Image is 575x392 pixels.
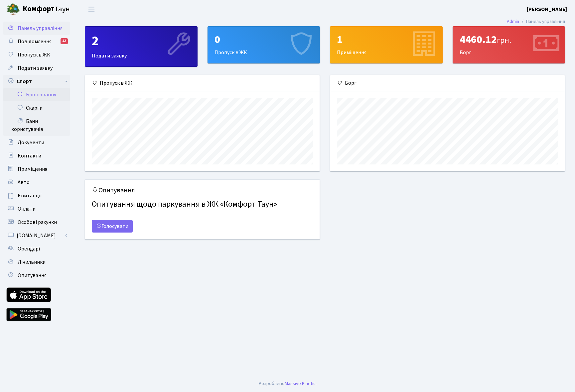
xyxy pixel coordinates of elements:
a: Лічильники [3,255,70,269]
li: Панель управління [519,18,565,25]
div: Приміщення [330,27,442,63]
span: Панель управління [18,25,63,32]
span: Опитування [18,272,47,279]
button: Переключити навігацію [83,4,100,15]
a: Особові рахунки [3,216,70,229]
b: [PERSON_NAME] [527,6,567,13]
a: 1Приміщення [330,26,443,63]
a: Орендарі [3,242,70,255]
div: 0 [215,33,313,46]
a: Скарги [3,101,70,115]
div: 2 [92,33,191,49]
a: Голосувати [92,220,133,233]
a: 0Пропуск в ЖК [208,26,320,63]
div: Борг [453,27,565,63]
span: Особові рахунки [18,219,57,226]
img: logo.png [7,3,20,16]
span: Документи [18,139,44,146]
div: Пропуск в ЖК [85,75,320,91]
div: 43 [61,38,68,44]
div: Борг [330,75,565,91]
span: Квитанції [18,192,42,199]
a: Документи [3,136,70,149]
a: Спорт [3,75,70,88]
a: Приміщення [3,162,70,176]
div: 4460.12 [460,33,558,46]
a: Контакти [3,149,70,162]
a: Панель управління [3,22,70,35]
a: Подати заявку [3,61,70,75]
a: Massive Kinetic [285,380,316,387]
a: Оплати [3,202,70,216]
span: Подати заявку [18,64,53,72]
a: Пропуск в ЖК [3,48,70,61]
span: Оплати [18,205,36,213]
a: Бронювання [3,88,70,101]
a: 2Подати заявку [85,26,198,67]
span: Повідомлення [18,38,52,45]
a: Розроблено [259,380,285,387]
a: [PERSON_NAME] [527,5,567,13]
span: грн. [497,35,511,46]
a: Квитанції [3,189,70,202]
span: Орендарі [18,245,40,252]
span: Приміщення [18,165,47,173]
span: Авто [18,179,30,186]
nav: breadcrumb [497,15,575,29]
span: Таун [23,4,70,15]
span: Лічильники [18,258,46,266]
div: Подати заявку [85,27,197,66]
a: [DOMAIN_NAME] [3,229,70,242]
a: Повідомлення43 [3,35,70,48]
div: 1 [337,33,436,46]
span: Пропуск в ЖК [18,51,50,58]
a: Опитування [3,269,70,282]
a: Бани користувачів [3,115,70,136]
b: Комфорт [23,4,55,14]
h4: Опитування щодо паркування в ЖК «Комфорт Таун» [92,197,313,212]
a: Авто [3,176,70,189]
h5: Опитування [92,186,313,194]
div: . [259,380,317,387]
div: Пропуск в ЖК [208,27,320,63]
a: Admin [507,18,519,25]
span: Контакти [18,152,41,159]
